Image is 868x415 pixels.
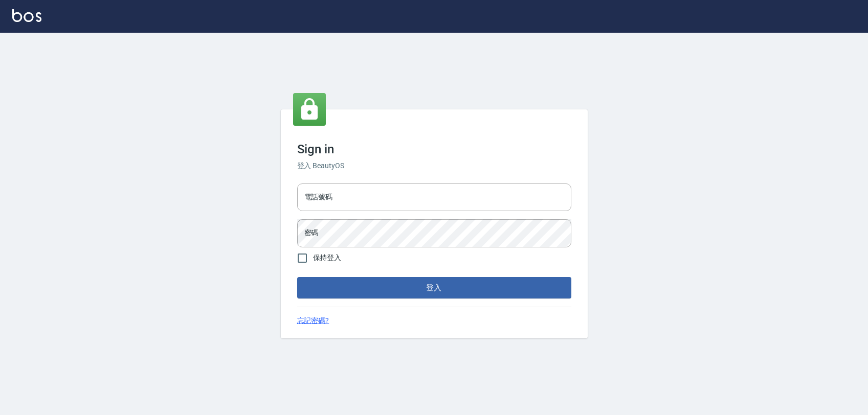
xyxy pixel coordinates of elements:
a: 忘記密碼? [297,315,329,326]
span: 保持登入 [313,252,342,263]
h6: 登入 BeautyOS [297,160,571,171]
button: 登入 [297,277,571,298]
h3: Sign in [297,142,571,156]
img: Logo [12,9,41,22]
